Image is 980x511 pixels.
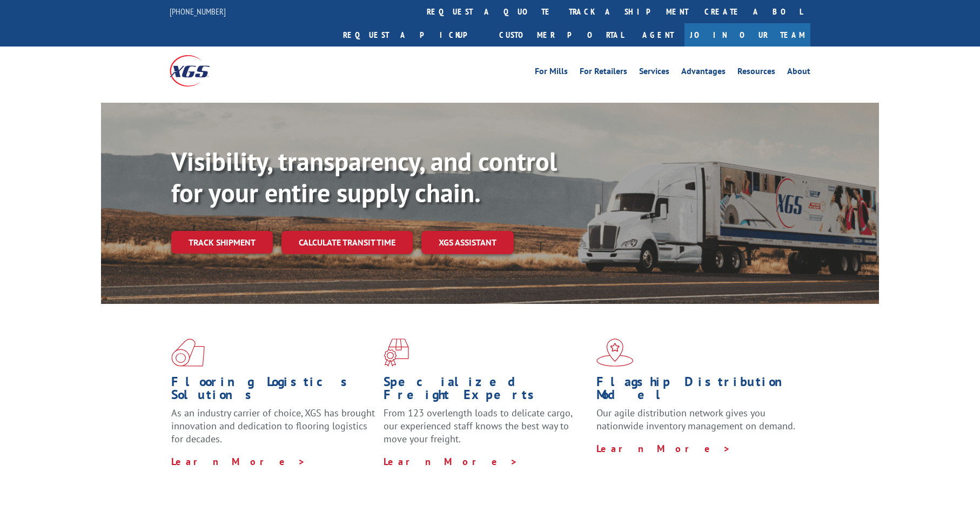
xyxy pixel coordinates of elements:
[580,67,627,79] a: For Retailers
[384,455,518,468] a: Learn More >
[384,375,588,407] h1: Specialized Freight Experts
[171,455,306,468] a: Learn More >
[737,67,775,79] a: Resources
[171,231,273,254] a: Track shipment
[170,6,226,17] a: [PHONE_NUMBER]
[596,407,795,432] span: Our agile distribution network gives you nationwide inventory management on demand.
[171,339,205,367] img: xgs-icon-total-supply-chain-intelligence-red
[171,375,375,407] h1: Flooring Logistics Solutions
[787,67,810,79] a: About
[491,23,632,47] a: Customer Portal
[596,442,731,455] a: Learn More >
[421,231,514,254] a: XGS ASSISTANT
[639,67,669,79] a: Services
[632,23,684,47] a: Agent
[535,67,568,79] a: For Mills
[596,339,634,367] img: xgs-icon-flagship-distribution-model-red
[171,144,557,209] b: Visibility, transparency, and control for your entire supply chain.
[684,23,810,47] a: Join Our Team
[384,339,409,367] img: xgs-icon-focused-on-flooring-red
[596,375,801,407] h1: Flagship Distribution Model
[171,407,375,445] span: As an industry carrier of choice, XGS has brought innovation and dedication to flooring logistics...
[281,231,413,254] a: Calculate transit time
[335,23,491,47] a: Request a pickup
[681,67,726,79] a: Advantages
[384,407,588,455] p: From 123 overlength loads to delicate cargo, our experienced staff knows the best way to move you...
